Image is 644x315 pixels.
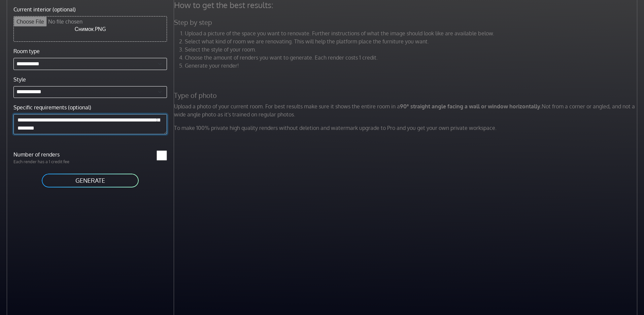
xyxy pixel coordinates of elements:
[185,29,639,37] li: Upload a picture of the space you want to renovate. Further instructions of what the image should...
[41,173,139,188] button: GENERATE
[185,37,639,45] li: Select what kind of room we are renovating. This will help the platform place the furniture you w...
[185,62,639,70] li: Generate your render!
[185,54,639,62] li: Choose the amount of renders you want to generate. Each render costs 1 credit.
[170,18,643,27] h5: Step by step
[13,103,91,111] label: Specific requirements (optional)
[185,45,639,54] li: Select the style of your room.
[170,124,643,132] p: To make 100% private high quality renders without deletion and watermark upgrade to Pro and you g...
[9,159,90,165] p: Each render has a 1 credit fee
[170,102,643,118] p: Upload a photo of your current room. For best results make sure it shows the entire room in a Not...
[9,150,90,159] label: Number of renders
[400,103,542,110] strong: 90° straight angle facing a wall or window horizontally.
[13,75,26,83] label: Style
[13,5,76,13] label: Current interior (optional)
[13,47,40,55] label: Room type
[170,91,643,100] h5: Type of photo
